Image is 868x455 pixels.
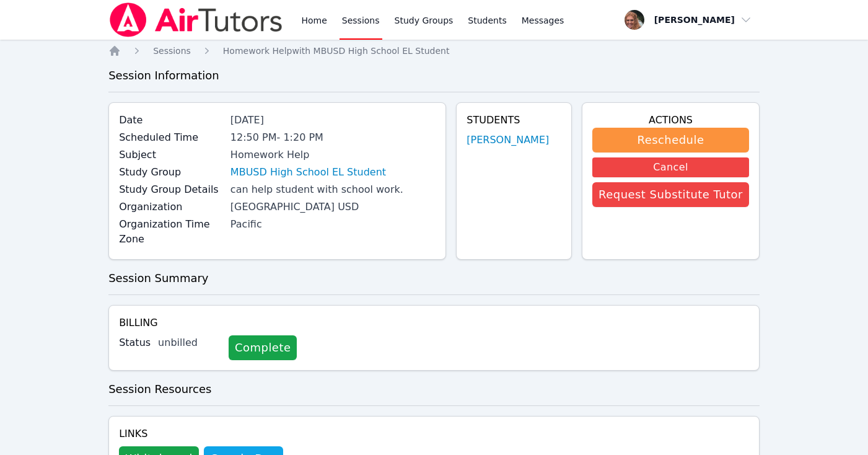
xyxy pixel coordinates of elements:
[592,113,749,128] h4: Actions
[119,182,223,197] label: Study Group Details
[119,217,223,247] label: Organization Time Zone
[108,270,760,287] h3: Session Summary
[119,113,223,128] label: Date
[119,148,223,162] label: Subject
[108,45,760,57] nav: Breadcrumb
[229,335,297,360] a: Complete
[153,46,191,56] span: Sessions
[119,335,151,350] label: Status
[119,165,223,180] label: Study Group
[108,67,760,84] h3: Session Information
[230,217,436,232] div: Pacific
[119,200,223,214] label: Organization
[467,113,561,128] h4: Students
[230,113,436,128] div: [DATE]
[522,14,564,27] span: Messages
[153,45,191,57] a: Sessions
[592,157,749,177] button: Cancel
[230,182,436,197] div: can help student with school work.
[230,130,436,145] div: 12:50 PM - 1:20 PM
[108,2,284,37] img: Air Tutors
[158,335,219,350] div: unbilled
[223,46,450,56] span: Homework Help with MBUSD High School EL Student
[230,165,386,180] a: MBUSD High School EL Student
[467,133,549,148] a: [PERSON_NAME]
[592,182,749,207] button: Request Substitute Tutor
[119,426,283,441] h4: Links
[119,130,223,145] label: Scheduled Time
[592,128,749,152] button: Reschedule
[119,316,749,330] h4: Billing
[223,45,450,57] a: Homework Helpwith MBUSD High School EL Student
[108,381,760,398] h3: Session Resources
[230,200,436,214] div: [GEOGRAPHIC_DATA] USD
[230,148,436,162] div: Homework Help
